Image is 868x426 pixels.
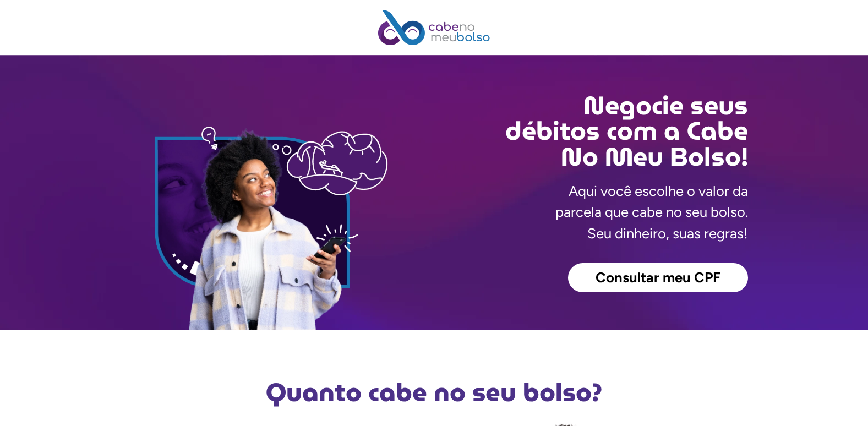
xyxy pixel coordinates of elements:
[378,10,490,45] img: Cabe no Meu Bolso
[568,263,748,293] a: Consultar meu CPF
[555,181,748,244] p: Aqui você escolhe o valor da parcela que cabe no seu bolso. Seu dinheiro, suas regras!
[596,271,720,285] span: Consultar meu CPF
[121,380,748,405] h2: Quanto cabe no seu bolso?
[434,93,748,170] h2: Negocie seus débitos com a Cabe No Meu Bolso!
